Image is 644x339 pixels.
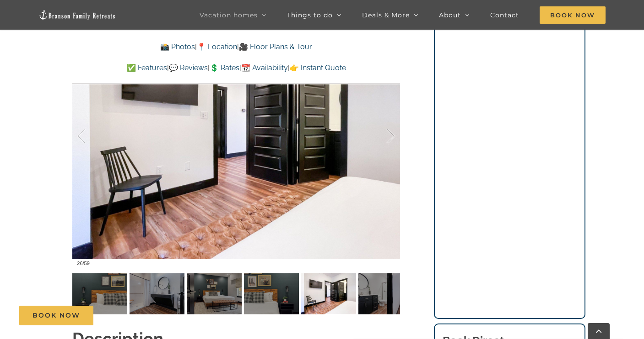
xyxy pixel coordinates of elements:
span: Book Now [32,312,80,319]
a: 📸 Photos [160,42,195,51]
a: 👉 Instant Quote [290,63,346,72]
a: Book Now [19,306,93,325]
p: | | | | [72,62,400,74]
img: Branson Family Retreats Logo [38,10,116,20]
span: Book Now [540,6,606,24]
img: Highland-Retreat-at-Table-Rock-Lake-3006-scaled.jpg-nggid043034-ngg0dyn-120x90-00f0w010c011r110f1... [72,273,127,314]
img: Highland-Retreat-vacation-home-rental-Table-Rock-Lake-41-scaled.jpg-nggid03278-ngg0dyn-120x90-00f... [358,273,413,314]
span: Deals & More [362,12,410,18]
span: Things to do [287,12,333,18]
img: Highland-Retreat-vacation-home-rental-Table-Rock-Lake-37-scaled.jpg-nggid03274-ngg0dyn-120x90-00f... [130,273,184,314]
a: 🎥 Floor Plans & Tour [239,42,312,51]
span: Vacation homes [200,12,258,18]
span: Contact [490,12,519,18]
a: 📆 Availability [241,63,288,72]
a: 💲 Rates [210,63,239,72]
a: 📍 Location [197,42,237,51]
img: Highland-Retreat-vacation-home-rental-Table-Rock-Lake-40-scaled.jpg-nggid03277-ngg0dyn-120x90-00f... [301,273,356,314]
img: Highland-Retreat-at-Table-Rock-Lake-3004-scaled.jpg-nggid043032-ngg0dyn-120x90-00f0w010c011r110f1... [187,273,242,314]
a: 💬 Reviews [169,63,208,72]
a: ✅ Features [127,63,167,72]
span: About [439,12,461,18]
img: Highland-Retreat-at-Table-Rock-Lake-3003-scaled.jpg-nggid043031-ngg0dyn-120x90-00f0w010c011r110f1... [244,273,299,314]
p: | | [72,41,400,53]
